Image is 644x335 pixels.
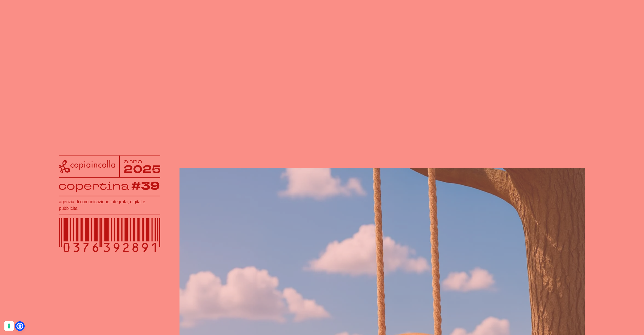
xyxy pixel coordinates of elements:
button: Le tue preferenze relative al consenso per le tecnologie di tracciamento [4,321,14,331]
a: Open Accessibility Menu [16,323,23,330]
h1: agenzia di comunicazione integrata, digital e pubblicità [59,198,160,211]
tspan: 2025 [124,162,161,176]
tspan: #39 [131,179,160,194]
tspan: copertina [58,179,129,193]
tspan: anno [124,157,142,165]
